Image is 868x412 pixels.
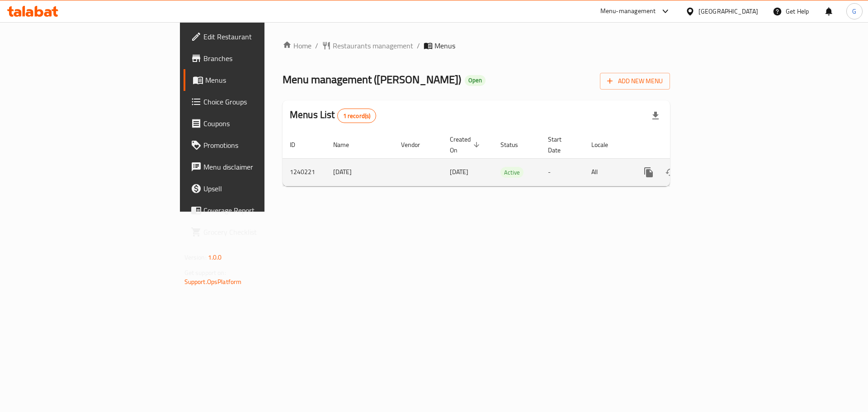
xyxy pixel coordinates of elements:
[500,139,530,150] span: Status
[541,158,584,186] td: -
[203,118,318,129] span: Coupons
[548,134,573,156] span: Start Date
[203,31,318,42] span: Edit Restaurant
[638,161,660,183] button: more
[337,109,377,123] div: Total records count
[203,96,318,107] span: Choice Groups
[205,75,318,85] span: Menus
[852,6,856,16] span: G
[465,75,486,86] div: Open
[184,276,242,288] a: Support.OpsPlatform
[203,205,318,216] span: Coverage Report
[283,69,461,90] span: Menu management ( [PERSON_NAME] )
[184,26,325,47] a: Edit Restaurant
[450,134,482,156] span: Created On
[283,131,732,186] table: enhanced table
[660,161,681,183] button: Change Status
[184,199,325,221] a: Coverage Report
[203,183,318,194] span: Upsell
[645,105,666,127] div: Export file
[600,6,656,17] div: Menu-management
[184,47,325,69] a: Branches
[203,53,318,64] span: Branches
[338,112,376,120] span: 1 record(s)
[184,251,207,263] span: Version:
[450,166,468,178] span: [DATE]
[184,69,325,91] a: Menus
[401,139,432,150] span: Vendor
[698,6,758,16] div: [GEOGRAPHIC_DATA]
[600,73,670,90] button: Add New Menu
[184,156,325,178] a: Menu disclaimer
[290,108,376,123] h2: Menus List
[184,178,325,199] a: Upsell
[584,158,631,186] td: All
[500,167,524,178] span: Active
[184,91,325,113] a: Choice Groups
[607,76,663,87] span: Add New Menu
[184,113,325,134] a: Coupons
[184,221,325,243] a: Grocery Checklist
[283,40,670,51] nav: breadcrumb
[465,76,486,84] span: Open
[326,158,394,186] td: [DATE]
[184,267,226,279] span: Get support on:
[591,139,620,150] span: Locale
[500,167,524,178] div: Active
[184,134,325,156] a: Promotions
[208,251,222,263] span: 1.0.0
[333,139,361,150] span: Name
[290,139,307,150] span: ID
[417,40,420,51] li: /
[333,40,413,51] span: Restaurants management
[434,40,455,51] span: Menus
[631,131,732,159] th: Actions
[203,161,318,172] span: Menu disclaimer
[322,40,413,51] a: Restaurants management
[203,140,318,151] span: Promotions
[203,227,318,237] span: Grocery Checklist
